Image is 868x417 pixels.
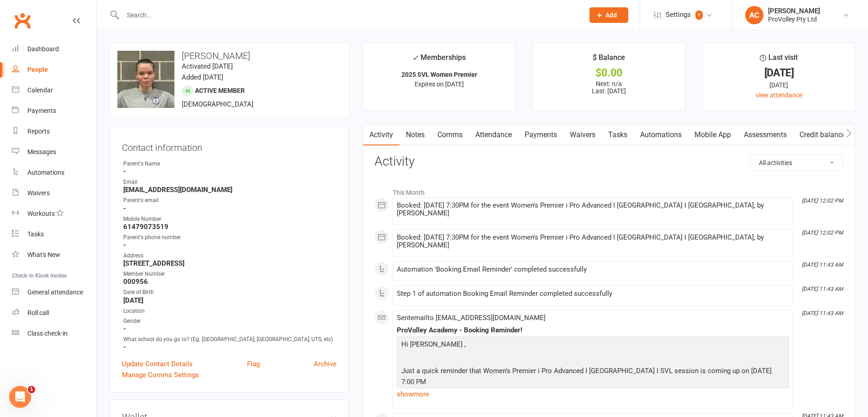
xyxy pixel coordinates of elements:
p: Hi [PERSON_NAME] , [399,339,787,352]
a: Credit balance [793,124,852,145]
strong: - [123,204,337,213]
img: image1750243394.png [117,51,174,108]
a: People [12,59,96,80]
a: Comms [431,124,469,145]
div: $0.00 [541,68,676,78]
div: Automation 'Booking Email Reminder' completed successfully [397,266,789,273]
span: 1 [695,11,703,20]
iframe: Intercom live chat [9,386,31,408]
a: Attendance [469,124,518,145]
i: [DATE] 12:02 PM [802,230,843,236]
div: Tasks [27,230,44,238]
strong: - [123,241,337,249]
div: Workouts [27,210,55,217]
div: What school do you go to? (Eg. [GEOGRAPHIC_DATA], [GEOGRAPHIC_DATA], UTS, etc) [123,335,337,344]
div: Date of Birth [123,288,337,297]
div: Address [123,251,337,260]
i: ✓ [412,53,418,62]
div: Reports [27,128,50,135]
div: Email [123,178,337,187]
div: Automations [27,169,64,176]
div: ProVolley Academy - Booking Reminder! [397,326,789,334]
a: Automations [12,162,96,183]
a: Archive [314,358,337,369]
div: Booked: [DATE] 7:30PM for the event Women's Premier i Pro Advanced I [GEOGRAPHIC_DATA] I [GEOGRAP... [397,202,789,217]
h3: [PERSON_NAME] [117,51,341,61]
h3: Activity [374,155,843,169]
a: Activity [363,124,400,145]
a: Roll call [12,303,96,323]
a: What's New [12,245,96,265]
a: Waivers [12,183,96,203]
time: Added [DATE] [182,73,223,81]
div: Roll call [27,309,49,316]
p: Next: n/a Last: [DATE] [541,80,676,95]
a: Tasks [12,224,96,245]
div: Member Number [123,270,337,278]
div: What's New [27,251,60,258]
strong: 000956 [123,278,337,286]
h3: Contact information [122,139,337,153]
a: Flag [247,358,260,369]
a: Notes [400,124,431,145]
a: Waivers [563,124,602,145]
strong: - [123,343,337,351]
div: Booked: [DATE] 7:30PM for the event Women's Premier i Pro Advanced I [GEOGRAPHIC_DATA] I [GEOGRAP... [397,234,789,249]
div: Step 1 of automation Booking Email Reminder completed successfully [397,290,789,298]
a: Manage Comms Settings [122,369,199,380]
p: Just a quick reminder that Women's Premier i Pro Advanced I [GEOGRAPHIC_DATA] I SVL session is co... [399,365,787,390]
div: Waivers [27,189,50,197]
i: [DATE] 12:02 PM [802,198,843,204]
div: Memberships [412,52,466,69]
div: Gender [123,317,337,326]
div: Dashboard [27,45,59,53]
i: [DATE] 11:43 AM [802,286,843,292]
div: [PERSON_NAME] [768,7,820,15]
div: Class check-in [27,330,68,337]
div: ProVolley Pty Ltd [768,15,820,23]
a: Automations [634,124,688,145]
input: Search... [120,9,578,21]
li: This Month [374,183,843,198]
a: show more [397,388,789,401]
a: General attendance kiosk mode [12,282,96,303]
div: Parent's phone number [123,233,337,242]
span: [DEMOGRAPHIC_DATA] [182,100,253,108]
a: Reports [12,121,96,142]
a: Dashboard [12,39,96,59]
div: People [27,66,48,73]
i: [DATE] 11:43 AM [802,310,843,316]
a: Messages [12,142,96,162]
span: Active member [195,87,245,94]
div: AC [745,6,763,24]
button: Add [589,7,628,23]
strong: [DATE] [123,296,337,305]
div: Last visit [760,52,798,68]
div: $ Balance [593,52,625,68]
a: Assessments [737,124,793,145]
strong: - [123,167,337,176]
time: Activated [DATE] [182,62,233,70]
span: Settings [666,5,691,25]
div: Mobile Number [123,215,337,224]
span: Sent email to [EMAIL_ADDRESS][DOMAIN_NAME] [397,314,546,322]
a: Payments [12,101,96,121]
div: Parent's email [123,196,337,205]
div: Parent's Name [123,160,337,168]
span: Add [605,11,617,19]
a: Tasks [602,124,634,145]
strong: [EMAIL_ADDRESS][DOMAIN_NAME] [123,186,337,194]
div: Calendar [27,86,53,94]
i: [DATE] 11:43 AM [802,262,843,268]
strong: 61479073519 [123,223,337,231]
a: Workouts [12,203,96,224]
a: Update Contact Details [122,358,193,369]
strong: [STREET_ADDRESS] [123,259,337,267]
strong: - [123,325,337,333]
strong: 2025 SVL Women Premier [401,71,477,78]
a: Clubworx [11,9,34,32]
div: Messages [27,148,56,155]
div: General attendance [27,289,83,296]
div: Payments [27,107,56,114]
a: view attendance [756,91,802,99]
